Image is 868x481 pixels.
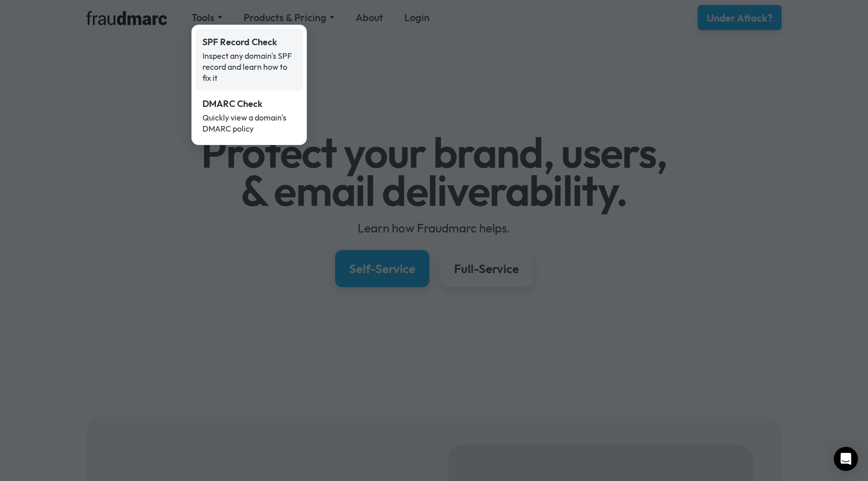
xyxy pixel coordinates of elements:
[195,29,303,90] a: SPF Record CheckInspect any domain's SPF record and learn how to fix it
[202,112,296,134] div: Quickly view a domain's DMARC policy
[202,36,296,49] div: SPF Record Check
[191,25,307,145] nav: Tools
[202,97,296,110] div: DMARC Check
[202,50,296,83] div: Inspect any domain's SPF record and learn how to fix it
[834,447,858,471] div: Open Intercom Messenger
[195,90,303,141] a: DMARC CheckQuickly view a domain's DMARC policy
